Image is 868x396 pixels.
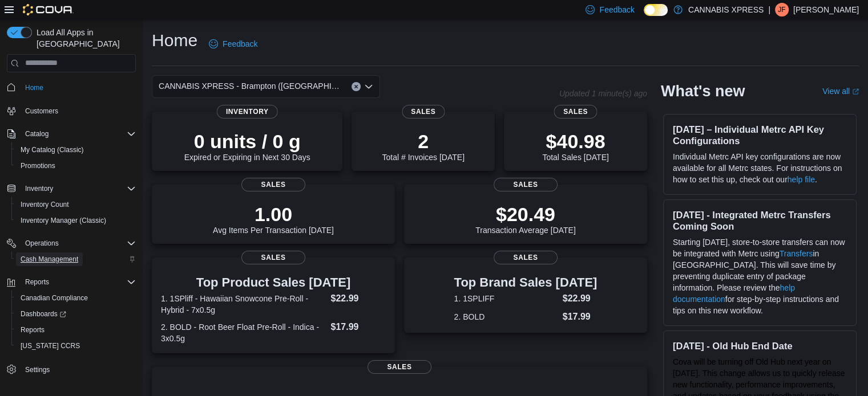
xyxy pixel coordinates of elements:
[382,130,464,153] p: 2
[2,79,140,96] button: Home
[16,143,136,157] span: My Catalog (Classic)
[775,3,789,17] div: Jo Forbes
[330,320,385,334] dd: $17.99
[793,3,859,17] p: [PERSON_NAME]
[16,307,71,321] a: Dashboards
[494,178,558,191] span: Sales
[159,79,340,93] span: CANNABIS XPRESS - Brampton ([GEOGRAPHIC_DATA])
[21,216,106,225] span: Inventory Manager (Classic)
[454,311,558,322] dt: 2. BOLD
[673,209,847,232] h3: [DATE] - Integrated Metrc Transfers Coming Soon
[11,158,140,174] button: Promotions
[352,82,361,91] button: Clear input
[688,3,764,17] p: CANNABIS XPRESS
[852,88,859,95] svg: External link
[673,340,847,352] h3: [DATE] - Old Hub End Date
[16,252,83,266] a: Cash Management
[23,4,74,15] img: Cova
[11,322,140,338] button: Reports
[2,274,140,290] button: Reports
[368,360,431,374] span: Sales
[32,27,136,50] span: Load All Apps in [GEOGRAPHIC_DATA]
[241,251,305,264] span: Sales
[644,4,668,16] input: Dark Mode
[21,236,136,250] span: Operations
[16,291,136,305] span: Canadian Compliance
[21,182,58,195] button: Inventory
[223,38,257,50] span: Feedback
[25,277,49,287] span: Reports
[21,81,48,95] a: Home
[21,161,55,170] span: Promotions
[11,290,140,306] button: Canadian Compliance
[382,130,464,162] div: Total # Invoices [DATE]
[475,203,576,235] div: Transaction Average [DATE]
[21,236,63,250] button: Operations
[204,32,262,55] a: Feedback
[2,361,140,377] button: Settings
[11,213,140,228] button: Inventory Manager (Classic)
[16,339,84,353] a: [US_STATE] CCRS
[673,124,847,146] h3: [DATE] – Individual Metrc API Key Configurations
[21,104,136,118] span: Customers
[16,159,136,173] span: Promotions
[16,214,136,227] span: Inventory Manager (Classic)
[454,276,597,289] h3: Top Brand Sales [DATE]
[16,291,92,305] a: Canadian Compliance
[542,130,608,162] div: Total Sales [DATE]
[21,362,136,376] span: Settings
[2,103,140,119] button: Customers
[661,82,745,100] h2: What's new
[25,365,50,374] span: Settings
[364,82,373,91] button: Open list of options
[16,339,136,353] span: Washington CCRS
[21,275,54,289] button: Reports
[16,307,136,321] span: Dashboards
[213,203,334,235] div: Avg Items Per Transaction [DATE]
[11,338,140,354] button: [US_STATE] CCRS
[822,87,859,96] a: View allExternal link
[21,127,136,141] span: Catalog
[161,276,386,289] h3: Top Product Sales [DATE]
[563,292,597,305] dd: $22.99
[161,321,326,344] dt: 2. BOLD - Root Beer Float Pre-Roll - Indica - 3x0.5g
[25,239,59,248] span: Operations
[25,129,49,138] span: Catalog
[780,249,813,258] a: Transfers
[241,178,305,191] span: Sales
[16,323,49,337] a: Reports
[217,105,278,119] span: Inventory
[673,236,847,316] p: Starting [DATE], store-to-store transfers can now be integrated with Metrc using in [GEOGRAPHIC_D...
[21,80,136,95] span: Home
[673,283,795,304] a: help documentation
[788,175,815,184] a: help file
[21,309,66,319] span: Dashboards
[2,181,140,197] button: Inventory
[768,3,770,17] p: |
[21,145,84,154] span: My Catalog (Classic)
[161,293,326,316] dt: 1. 1SPliff - Hawaiian Snowcone Pre-Roll - Hybrid - 7x0.5g
[21,363,54,377] a: Settings
[16,143,88,157] a: My Catalog (Classic)
[11,251,140,267] button: Cash Management
[475,203,576,226] p: $20.49
[21,104,63,118] a: Customers
[21,341,80,350] span: [US_STATE] CCRS
[16,159,60,173] a: Promotions
[542,130,608,153] p: $40.98
[454,293,558,304] dt: 1. 1SPLIFF
[599,4,634,15] span: Feedback
[554,105,597,119] span: Sales
[184,130,310,153] p: 0 units / 0 g
[11,306,140,322] a: Dashboards
[402,105,445,119] span: Sales
[21,275,136,289] span: Reports
[16,214,111,227] a: Inventory Manager (Classic)
[25,184,53,193] span: Inventory
[16,252,136,266] span: Cash Management
[21,200,69,209] span: Inventory Count
[2,126,140,142] button: Catalog
[563,310,597,324] dd: $17.99
[21,182,136,195] span: Inventory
